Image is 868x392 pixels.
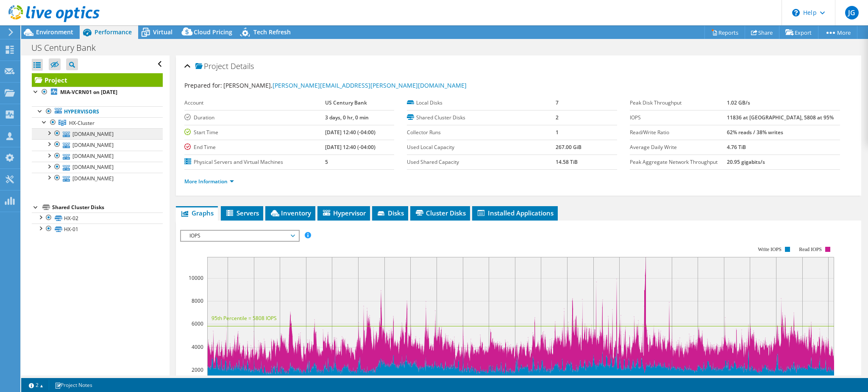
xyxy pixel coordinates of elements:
[799,246,822,252] text: Read IOPS
[407,113,556,122] label: Shared Cluster Disks
[32,151,163,162] a: [DOMAIN_NAME]
[325,129,376,136] b: [DATE] 12:40 (-04:00)
[28,43,109,52] h1: US Century Bank
[225,209,259,217] span: Servers
[727,144,746,151] b: 4.76 TiB
[184,178,234,185] a: More Information
[407,143,556,152] label: Used Local Capacity
[325,114,369,121] b: 3 days, 0 hr, 0 min
[407,128,556,137] label: Collector Runs
[32,73,163,87] a: Project
[630,99,727,107] label: Peak Disk Throughput
[556,129,559,136] b: 1
[195,62,228,71] span: Project
[325,99,367,106] b: US Century Bank
[192,320,203,327] text: 6000
[32,224,163,235] a: HX-01
[184,113,325,122] label: Duration
[32,162,163,173] a: [DOMAIN_NAME]
[23,380,49,390] a: 2
[779,26,818,39] a: Export
[32,139,163,150] a: [DOMAIN_NAME]
[415,209,466,217] span: Cluster Disks
[192,297,203,304] text: 8000
[32,128,163,139] a: [DOMAIN_NAME]
[153,28,172,36] span: Virtual
[32,87,163,98] a: MIA-VCRN01 on [DATE]
[184,143,325,152] label: End Time
[556,114,559,121] b: 2
[407,99,556,107] label: Local Disks
[192,343,203,351] text: 4000
[32,106,163,117] a: Hypervisors
[704,26,745,39] a: Reports
[52,202,163,213] div: Shared Cluster Disks
[727,99,750,106] b: 1.02 GB/s
[745,26,779,39] a: Share
[69,119,95,127] span: HX-Cluster
[818,26,857,39] a: More
[325,158,328,166] b: 5
[727,114,834,121] b: 11836 at [GEOGRAPHIC_DATA], 5808 at 95%
[322,209,366,217] span: Hypervisor
[270,209,311,217] span: Inventory
[727,129,783,136] b: 62% reads / 38% writes
[49,380,98,390] a: Project Notes
[630,113,727,122] label: IOPS
[194,28,232,36] span: Cloud Pricing
[32,173,163,184] a: [DOMAIN_NAME]
[273,81,467,89] a: [PERSON_NAME][EMAIL_ADDRESS][PERSON_NAME][DOMAIN_NAME]
[32,213,163,224] a: HX-02
[376,209,404,217] span: Disks
[727,158,765,166] b: 20.95 gigabits/s
[211,315,277,322] text: 95th Percentile = 5808 IOPS
[184,81,222,89] label: Prepared for:
[556,144,581,151] b: 267.00 GiB
[476,209,554,217] span: Installed Applications
[223,81,467,89] span: [PERSON_NAME],
[32,117,163,128] a: HX-Cluster
[36,28,73,36] span: Environment
[192,366,203,373] text: 2000
[556,158,578,166] b: 14.58 TiB
[630,143,727,152] label: Average Daily Write
[184,99,325,107] label: Account
[253,28,291,36] span: Tech Refresh
[630,158,727,166] label: Peak Aggregate Network Throughput
[231,61,254,71] span: Details
[184,158,325,166] label: Physical Servers and Virtual Machines
[556,99,559,106] b: 7
[407,158,556,166] label: Used Shared Capacity
[189,274,203,282] text: 10000
[185,231,294,241] span: IOPS
[845,6,859,19] span: JG
[792,9,800,17] svg: \n
[325,144,376,151] b: [DATE] 12:40 (-04:00)
[758,246,782,252] text: Write IOPS
[630,128,727,137] label: Read/Write Ratio
[184,128,325,137] label: Start Time
[95,28,132,36] span: Performance
[180,209,214,217] span: Graphs
[60,88,117,96] b: MIA-VCRN01 on [DATE]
